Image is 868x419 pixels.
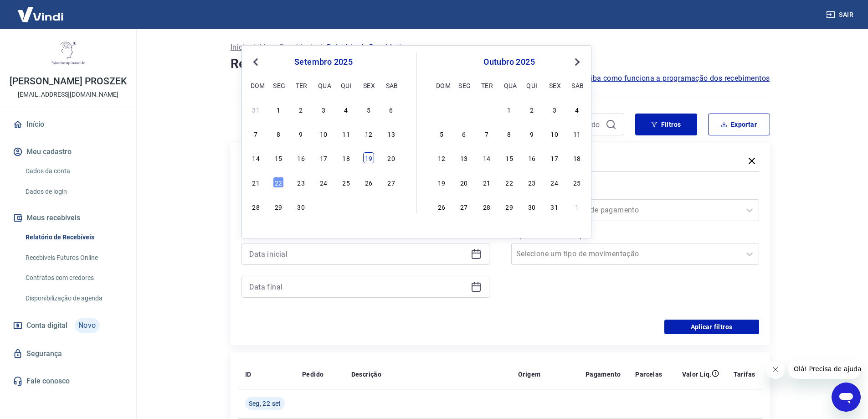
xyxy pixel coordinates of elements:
[481,128,492,139] div: Choose terça-feira, 7 de outubro de 2025
[571,177,582,188] div: Choose sábado, 25 de outubro de 2025
[341,152,352,163] div: Choose quinta-feira, 18 de setembro de 2025
[10,77,127,86] p: [PERSON_NAME] PROSZEK
[481,104,492,115] div: Choose terça-feira, 30 de setembro de 2025
[458,80,469,91] div: seg
[273,152,284,163] div: Choose segunda-feira, 15 de setembro de 2025
[526,177,537,188] div: Choose quinta-feira, 23 de outubro de 2025
[504,152,515,163] div: Choose quarta-feira, 15 de outubro de 2025
[481,177,492,188] div: Choose terça-feira, 21 de outubro de 2025
[50,36,87,73] img: 9315cdd2-4108-4970-b0de-98ba7d0d32e8.jpeg
[571,152,582,163] div: Choose sábado, 18 de outubro de 2025
[458,177,469,188] div: Choose segunda-feira, 20 de outubro de 2025
[318,152,329,163] div: Choose quarta-feira, 17 de setembro de 2025
[341,128,352,139] div: Choose quinta-feira, 11 de setembro de 2025
[572,57,583,67] button: Next Month
[386,201,397,212] div: Choose sábado, 4 de outubro de 2025
[18,90,118,99] p: [EMAIL_ADDRESS][DOMAIN_NAME]
[386,80,397,91] div: sab
[249,57,398,67] div: setembro 2025
[513,186,757,197] label: Forma de Pagamento
[318,201,329,212] div: Choose quarta-feira, 1 de outubro de 2025
[435,103,584,213] div: month 2025-10
[245,370,252,379] p: ID
[318,104,329,115] div: Choose quarta-feira, 3 de setembro de 2025
[259,42,316,53] p: Meus Recebíveis
[296,104,307,115] div: Choose terça-feira, 2 de setembro de 2025
[5,6,77,14] span: Olá! Precisa de ajuda?
[682,370,712,379] p: Valor Líq.
[251,177,262,188] div: Choose domingo, 21 de setembro de 2025
[708,114,770,135] button: Exportar
[436,177,447,188] div: Choose domingo, 19 de outubro de 2025
[249,247,467,261] input: Data inicial
[249,399,281,408] span: Seg, 22 set
[526,104,537,115] div: Choose quinta-feira, 2 de outubro de 2025
[318,177,329,188] div: Choose quarta-feira, 24 de setembro de 2025
[296,177,307,188] div: Choose terça-feira, 23 de setembro de 2025
[249,280,467,294] input: Data final
[11,114,125,134] a: Início
[526,80,537,91] div: qui
[504,201,515,212] div: Choose quarta-feira, 29 de outubro de 2025
[571,128,582,139] div: Choose sábado, 11 de outubro de 2025
[363,177,374,188] div: Choose sexta-feira, 26 de setembro de 2025
[481,80,492,91] div: ter
[586,370,621,379] p: Pagamento
[251,128,262,139] div: Choose domingo, 7 de setembro de 2025
[526,152,537,163] div: Choose quinta-feira, 16 de outubro de 2025
[458,104,469,115] div: Choose segunda-feira, 29 de setembro de 2025
[318,128,329,139] div: Choose quarta-feira, 10 de setembro de 2025
[363,152,374,163] div: Choose sexta-feira, 19 de setembro de 2025
[436,152,447,163] div: Choose domingo, 12 de outubro de 2025
[549,152,560,163] div: Choose sexta-feira, 17 de outubro de 2025
[386,152,397,163] div: Choose sábado, 20 de setembro de 2025
[273,177,284,188] div: Choose segunda-feira, 22 de setembro de 2025
[664,320,759,334] button: Aplicar filtros
[302,370,324,379] p: Pedido
[571,104,582,115] div: Choose sábado, 4 de outubro de 2025
[341,201,352,212] div: Choose quinta-feira, 2 de outubro de 2025
[549,104,560,115] div: Choose sexta-feira, 3 de outubro de 2025
[22,289,125,308] a: Disponibilização de agenda
[273,128,284,139] div: Choose segunda-feira, 8 de setembro de 2025
[251,201,262,212] div: Choose domingo, 28 de setembro de 2025
[481,152,492,163] div: Choose terça-feira, 14 de outubro de 2025
[11,0,70,28] img: Vindi
[832,383,861,412] iframe: Botão para abrir a janela de mensagens
[435,57,584,67] div: outubro 2025
[571,80,582,91] div: sab
[549,80,560,91] div: sex
[231,42,249,53] p: Início
[273,104,284,115] div: Choose segunda-feira, 1 de setembro de 2025
[582,73,770,84] span: Saiba como funciona a programação dos recebimentos
[504,128,515,139] div: Choose quarta-feira, 8 de outubro de 2025
[504,104,515,115] div: Choose quarta-feira, 1 de outubro de 2025
[11,344,125,364] a: Segurança
[549,177,560,188] div: Choose sexta-feira, 24 de outubro de 2025
[386,177,397,188] div: Choose sábado, 27 de setembro de 2025
[250,57,261,67] button: Previous Month
[11,371,125,391] a: Fale conosco
[549,128,560,139] div: Choose sexta-feira, 10 de outubro de 2025
[518,370,540,379] p: Origem
[296,80,307,91] div: ter
[251,152,262,163] div: Choose domingo, 14 de setembro de 2025
[252,42,256,53] p: /
[22,162,125,181] a: Dados da conta
[75,318,100,333] span: Novo
[526,128,537,139] div: Choose quinta-feira, 9 de outubro de 2025
[571,201,582,212] div: Choose sábado, 1 de novembro de 2025
[327,42,405,53] p: Relatório de Recebíveis
[458,128,469,139] div: Choose segunda-feira, 6 de outubro de 2025
[11,208,125,228] button: Meus recebíveis
[318,80,329,91] div: qua
[436,104,447,115] div: Choose domingo, 28 de setembro de 2025
[351,370,382,379] p: Descrição
[363,128,374,139] div: Choose sexta-feira, 12 de setembro de 2025
[296,152,307,163] div: Choose terça-feira, 16 de setembro de 2025
[251,80,262,91] div: dom
[11,142,125,162] button: Meu cadastro
[273,80,284,91] div: seg
[249,103,398,213] div: month 2025-09
[436,201,447,212] div: Choose domingo, 26 de outubro de 2025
